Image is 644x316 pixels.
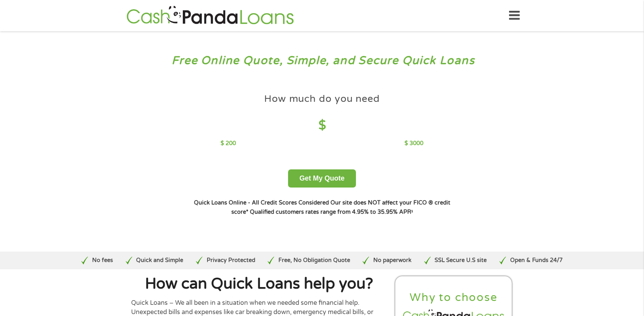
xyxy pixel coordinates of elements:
[288,169,356,188] button: Get My Quote
[401,291,506,305] h2: Why to choose
[405,139,423,148] p: $ 3000
[435,256,487,265] p: SSL Secure U.S site
[373,256,411,265] p: No paperwork
[207,256,255,265] p: Privacy Protected
[221,118,423,133] h4: $
[131,276,387,292] h1: How can Quick Loans help you?
[92,256,113,265] p: No fees
[510,256,563,265] p: Open & Funds 24/7
[194,199,329,206] strong: Quick Loans Online - All Credit Scores Considered
[136,256,183,265] p: Quick and Simple
[264,93,380,105] h4: How much do you need
[22,54,622,68] h3: Free Online Quote, Simple, and Secure Quick Loans
[278,256,350,265] p: Free, No Obligation Quote
[231,199,450,215] strong: Our site does NOT affect your FICO ® credit score*
[221,139,236,148] p: $ 200
[124,5,296,27] img: GetLoanNow Logo
[250,209,413,215] strong: Qualified customers rates range from 4.95% to 35.95% APR¹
